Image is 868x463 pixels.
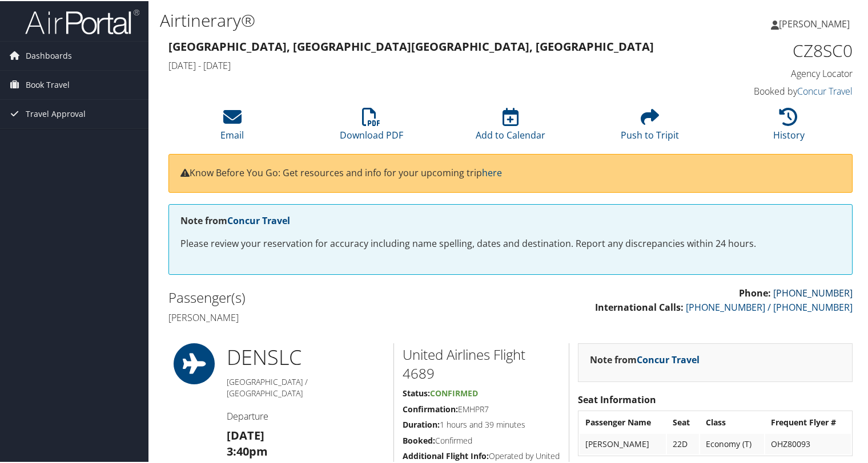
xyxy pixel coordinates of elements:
[686,300,853,312] a: [PHONE_NUMBER] / [PHONE_NUMBER]
[403,434,435,445] strong: Booked:
[482,165,502,178] a: here
[168,38,654,53] strong: [GEOGRAPHIC_DATA], [GEOGRAPHIC_DATA] [GEOGRAPHIC_DATA], [GEOGRAPHIC_DATA]
[700,433,764,453] td: Economy (T)
[773,113,805,140] a: History
[771,6,861,40] a: [PERSON_NAME]
[168,58,677,71] h4: [DATE] - [DATE]
[227,342,385,371] h1: DEN SLC
[26,70,70,98] span: Book Travel
[403,418,440,429] strong: Duration:
[227,442,268,458] strong: 3:40pm
[403,449,489,460] strong: Additional Flight Info:
[773,286,853,298] a: [PHONE_NUMBER]
[227,409,385,421] h4: Departure
[403,387,430,397] strong: Status:
[667,433,699,453] td: 22D
[694,66,853,79] h4: Agency Locator
[765,433,851,453] td: OHZ80093
[694,84,853,96] h4: Booked by
[168,310,502,323] h4: [PERSON_NAME]
[227,375,385,397] h5: [GEOGRAPHIC_DATA] / [GEOGRAPHIC_DATA]
[403,434,560,445] h5: Confirmed
[26,40,72,69] span: Dashboards
[580,433,666,453] td: [PERSON_NAME]
[180,213,290,226] strong: Note from
[765,411,851,432] th: Frequent Flyer #
[403,344,560,382] h2: United Airlines Flight 4689
[667,411,699,432] th: Seat
[637,352,700,365] a: Concur Travel
[180,165,841,180] p: Know Before You Go: Get resources and info for your upcoming trip
[227,213,290,226] a: Concur Travel
[779,17,850,29] span: [PERSON_NAME]
[220,113,244,140] a: Email
[168,287,502,306] h2: Passenger(s)
[26,99,86,127] span: Travel Approval
[595,300,684,312] strong: International Calls:
[160,7,628,31] h1: Airtinerary®
[700,411,764,432] th: Class
[403,403,458,413] strong: Confirmation:
[621,113,679,140] a: Push to Tripit
[340,113,403,140] a: Download PDF
[25,7,139,34] img: airportal-logo.png
[694,38,853,62] h1: CZ8SC0
[430,387,478,397] span: Confirmed
[739,286,771,298] strong: Phone:
[180,235,841,250] p: Please review your reservation for accuracy including name spelling, dates and destination. Repor...
[227,427,264,442] strong: [DATE]
[580,411,666,432] th: Passenger Name
[797,84,853,96] a: Concur Travel
[476,113,545,140] a: Add to Calendar
[403,403,560,414] h5: EMHPR7
[578,392,656,405] strong: Seat Information
[590,352,700,365] strong: Note from
[403,418,560,429] h5: 1 hours and 39 minutes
